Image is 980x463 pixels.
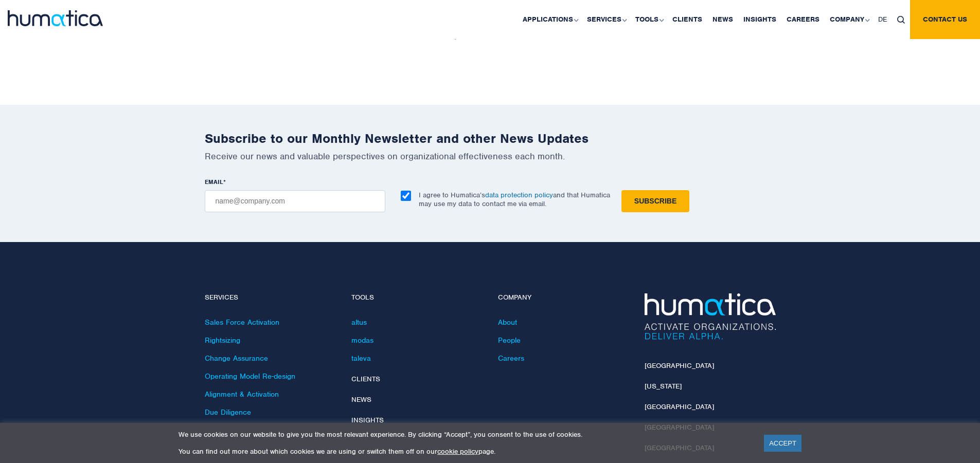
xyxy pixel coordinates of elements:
[485,191,553,199] a: data protection policy
[351,354,371,363] a: taleva
[498,336,521,345] a: People
[645,382,682,391] a: [US_STATE]
[419,191,610,208] p: I agree to Humatica’s and that Humatica may use my data to contact me via email.
[897,16,905,24] img: search_icon
[621,190,689,212] input: Subscribe
[205,190,385,212] input: name@company.com
[205,151,776,162] p: Receive our news and valuable perspectives on organizational effectiveness each month.
[205,178,223,186] span: EMAIL
[645,402,714,411] a: [GEOGRAPHIC_DATA]
[878,15,887,24] span: DE
[8,10,103,26] img: logo
[498,354,524,363] a: Careers
[205,318,279,327] a: Sales Force Activation
[645,361,714,370] a: [GEOGRAPHIC_DATA]
[205,408,251,417] a: Due Diligence
[351,336,373,345] a: modas
[764,435,801,452] a: ACCEPT
[351,375,380,383] a: Clients
[437,447,478,456] a: cookie policy
[205,131,776,146] h2: Subscribe to our Monthly Newsletter and other News Updates
[205,390,279,399] a: Alignment & Activation
[401,191,411,201] input: I agree to Humatica’sdata protection policyand that Humatica may use my data to contact me via em...
[205,336,240,345] a: Rightsizing
[645,293,776,340] img: Humatica
[205,293,336,302] h4: Services
[205,372,295,381] a: Operating Model Re-design
[351,395,371,404] a: News
[179,447,751,456] p: You can find out more about which cookies we are using or switch them off on our page.
[205,354,268,363] a: Change Assurance
[351,293,483,302] h4: Tools
[351,318,367,327] a: altus
[351,416,384,424] a: Insights
[498,293,629,302] h4: Company
[498,318,517,327] a: About
[179,430,751,439] p: We use cookies on our website to give you the most relevant experience. By clicking “Accept”, you...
